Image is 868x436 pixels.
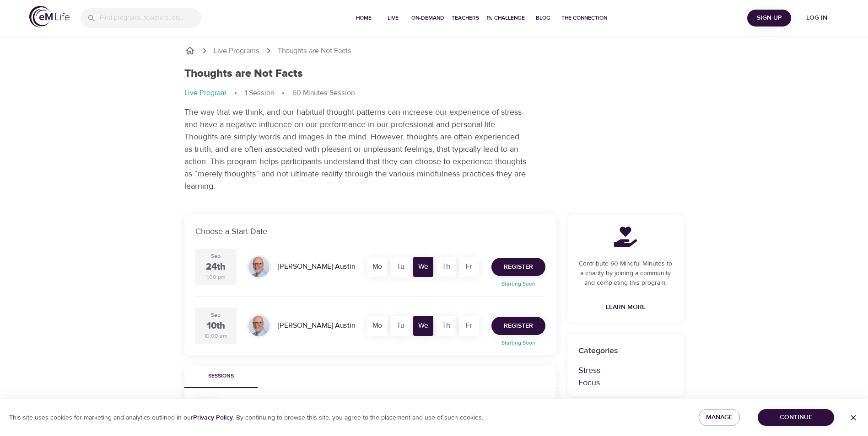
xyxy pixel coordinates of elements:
div: 10:00 am [204,332,227,340]
div: We [413,316,433,336]
p: Live Program [184,88,226,98]
a: Privacy Policy [193,414,233,422]
p: Thoughts are Not Facts [278,46,351,56]
div: Sep [211,311,221,319]
div: Tu [390,316,410,336]
div: Th [436,257,456,277]
p: Focus [578,377,673,389]
div: [PERSON_NAME] Austin [274,258,359,276]
div: 1:00 pm [206,273,226,281]
span: Blog [532,13,554,23]
p: Categories [578,345,673,357]
button: Register [491,258,545,276]
button: Log in [795,10,839,27]
span: Teachers [452,13,479,23]
nav: breadcrumb [184,88,684,99]
span: Register [504,261,533,273]
p: Starting Soon [486,280,551,288]
p: 1 Session [245,88,274,98]
div: 10th [207,319,225,333]
div: We [413,257,433,277]
div: Th [436,316,456,336]
div: Fr [459,257,479,277]
a: Live Programs [214,46,259,56]
span: On-Demand [411,13,444,23]
p: Starting Soon [486,339,551,347]
div: Fr [459,316,479,336]
span: Continue [765,412,827,423]
div: Tu [390,257,410,277]
input: Find programs, teachers, etc... [100,8,201,28]
p: Contribute 60 Mindful Minutes to a charity by joining a community and completing this program. [578,259,673,288]
span: Log in [798,12,835,24]
p: The way that we think, and our habitual thought patterns can increase our experience of stress an... [184,106,528,192]
nav: breadcrumb [184,45,684,56]
div: 24th [206,261,226,274]
p: Stress [578,364,673,377]
span: Register [504,320,533,332]
span: The Connection [561,13,607,23]
div: Mo [367,257,388,277]
span: Sign Up [751,12,787,24]
span: Learn More [606,302,646,313]
span: Sessions [190,372,252,381]
a: Learn More [602,299,649,316]
img: logo [29,6,70,27]
h1: Thoughts are Not Facts [184,67,303,80]
button: Manage [699,409,740,426]
button: Continue [758,409,834,426]
p: Choose a Start Date [195,225,545,238]
span: Manage [706,412,733,423]
span: 1% Challenge [486,13,525,23]
button: Sign Up [747,10,791,27]
p: 60 Minutes Session [292,88,355,98]
div: Sep [211,252,221,260]
span: Live [382,13,404,23]
div: Mo [367,316,388,336]
span: Home [353,13,375,23]
button: Register [491,317,545,335]
div: [PERSON_NAME] Austin [274,317,359,335]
